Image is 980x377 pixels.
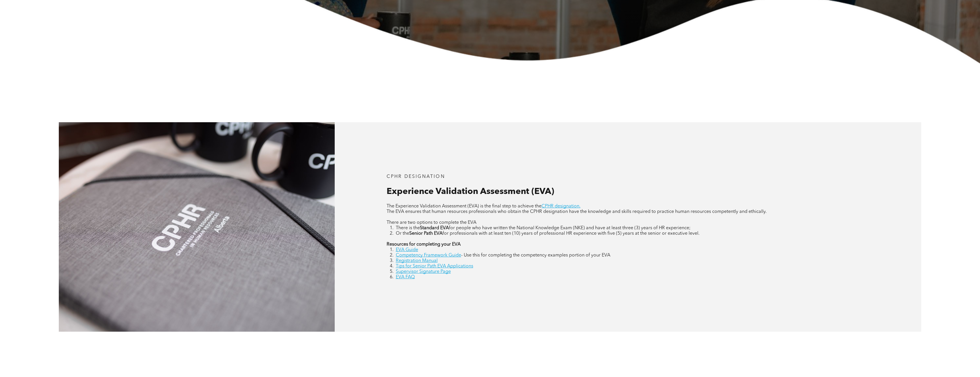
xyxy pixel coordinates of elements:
[387,220,476,225] span: There are two options to complete the EVA
[387,174,445,179] span: CPHR DESIGNATION
[443,231,700,236] span: for professionals with at least ten (10) years of professional HR experience with five (5) years ...
[387,242,461,247] strong: Resources for completing your EVA
[449,226,691,230] span: for people who have written the National Knowledge Exam (NKE) and have at least three (3) years o...
[420,226,449,230] strong: Standard EVA
[396,248,418,252] a: EVA Guide
[396,275,415,279] a: EVA FAQ
[387,209,767,214] span: The EVA ensures that human resources professionals who obtain the CPHR designation have the knowl...
[387,187,554,196] span: Experience Validation Assessment (EVA)
[409,231,443,236] strong: Senior Path EVA
[396,269,451,274] a: Supervisor Signature Page
[396,264,473,269] a: Tips for Senior Path EVA Applications
[396,253,461,258] a: Competency Framework Guide
[396,259,438,263] a: Registration Manual
[387,204,541,209] span: The Experience Validation Assessment (EVA) is the final step to achieve the
[541,204,580,209] a: CPHR designation.
[461,253,610,258] span: - Use this for completing the competency examples portion of your EVA
[396,226,420,230] span: There is the
[396,231,409,236] span: Or the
